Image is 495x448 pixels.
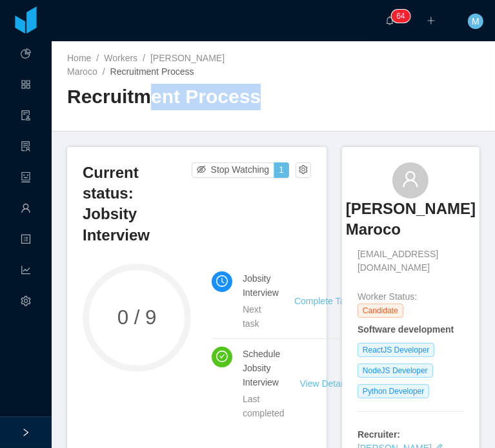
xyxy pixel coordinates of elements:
[21,135,31,161] i: icon: solution
[83,307,191,327] span: 0 / 9
[83,162,192,246] h3: Current status: Jobsity Interview
[358,304,403,318] span: Candidate
[274,162,289,178] button: 1
[300,378,350,389] a: View Details
[472,14,480,29] span: M
[21,41,31,68] a: icon: pie-chart
[243,347,285,389] h4: Schedule Jobsity Interview
[21,72,31,99] a: icon: appstore
[21,196,31,223] a: icon: user
[67,53,91,63] a: Home
[294,296,354,306] a: Complete Task
[358,291,417,302] span: Worker Status:
[346,199,476,248] a: [PERSON_NAME] Maroco
[21,165,31,192] a: icon: robot
[358,324,454,335] strong: Software development
[358,364,433,378] span: NodeJS Developer
[401,170,419,188] i: icon: user
[358,429,400,440] strong: Recruiter:
[21,259,31,285] i: icon: line-chart
[103,66,105,77] span: /
[21,290,31,316] i: icon: setting
[296,162,311,178] button: icon: setting
[67,84,274,110] h2: Recruitment Process
[104,53,137,63] a: Workers
[243,271,279,300] h4: Jobsity Interview
[192,162,275,178] button: icon: eye-invisibleStop Watching
[216,275,228,287] i: icon: clock-circle
[385,16,394,25] i: icon: bell
[243,302,279,331] div: Next task
[358,343,434,357] span: ReactJS Developer
[21,227,31,254] a: icon: profile
[396,10,401,23] p: 6
[358,384,429,398] span: Python Developer
[391,10,410,23] sup: 64
[110,66,194,77] span: Recruitment Process
[427,16,436,25] i: icon: plus
[243,392,285,420] div: Last completed
[143,53,145,63] span: /
[96,53,99,63] span: /
[358,248,464,275] span: [EMAIL_ADDRESS][DOMAIN_NAME]
[401,10,405,23] p: 4
[346,199,476,240] h3: [PERSON_NAME] Maroco
[216,351,228,362] i: icon: check-circle
[21,103,31,130] a: icon: audit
